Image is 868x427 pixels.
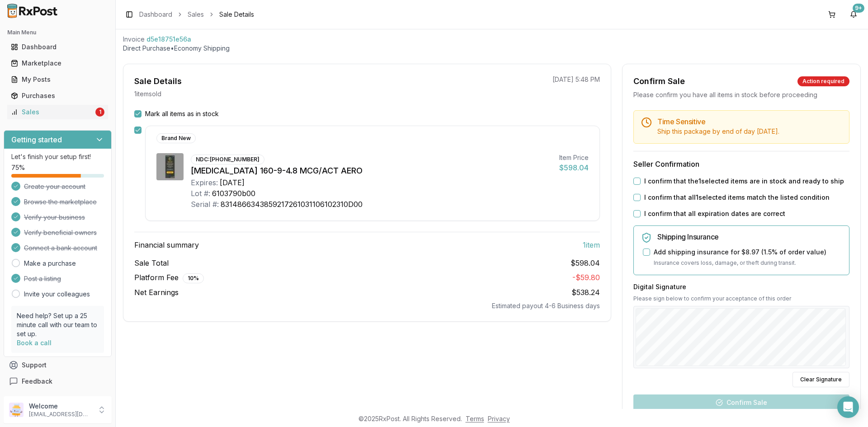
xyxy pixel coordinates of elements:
[134,239,199,250] span: Financial summary
[633,295,849,302] p: Please sign below to confirm your acceptance of this order
[488,415,510,422] a: Privacy
[4,72,112,87] button: My Posts
[846,7,861,22] button: 9+
[633,90,849,99] div: Please confirm you have all items in stock before proceeding
[24,259,76,268] a: Make a purchase
[654,258,842,267] p: Insurance covers loss, damage, or theft during transit.
[644,193,830,202] label: I confirm that all 1 selected items match the listed condition
[134,258,169,268] span: Sale Total
[571,288,600,297] span: $538.24
[657,127,779,135] span: Ship this package by end of day [DATE] .
[24,197,97,206] span: Browse the marketplace
[4,357,112,373] button: Support
[24,290,90,299] a: Invite your colleagues
[7,55,108,71] a: Marketplace
[146,35,191,44] span: d5e18751e56a
[657,233,842,240] h5: Shipping Insurance
[654,248,826,257] label: Add shipping insurance for $8.97 ( 1.5 % of order value)
[11,163,25,172] span: 75 %
[4,105,112,119] button: Sales1
[134,272,204,283] span: Platform Fee
[123,35,145,44] div: Invoice
[220,177,245,188] div: [DATE]
[644,177,844,186] label: I confirm that the 1 selected items are in stock and ready to ship
[139,10,254,19] nav: breadcrumb
[4,40,112,54] button: Dashboard
[633,159,849,169] h3: Seller Confirmation
[17,339,52,347] a: Book a call
[583,239,600,250] span: 1 item
[212,188,255,199] div: 6103790b00
[139,10,172,19] a: Dashboard
[191,177,218,188] div: Expires:
[571,258,600,268] span: $598.04
[11,108,94,117] div: Sales
[219,10,254,19] span: Sale Details
[552,75,600,84] p: [DATE] 5:48 PM
[4,56,112,70] button: Marketplace
[11,59,104,68] div: Marketplace
[156,133,196,143] div: Brand New
[572,273,600,282] span: - $59.80
[11,134,62,145] h3: Getting started
[7,39,108,55] a: Dashboard
[221,199,363,210] div: 8314866343859217261031106102310D00
[191,199,219,210] div: Serial #:
[188,10,204,19] a: Sales
[24,244,97,253] span: Connect a bank account
[559,153,589,162] div: Item Price
[29,411,92,418] p: [EMAIL_ADDRESS][DOMAIN_NAME]
[24,228,97,237] span: Verify beneficial owners
[134,75,182,88] div: Sale Details
[559,162,589,173] div: $598.04
[191,188,210,199] div: Lot #:
[4,89,112,103] button: Purchases
[7,29,108,36] h2: Main Menu
[191,155,264,164] div: NDC: [PHONE_NUMBER]
[134,287,179,298] span: Net Earnings
[145,109,219,118] label: Mark all items as in stock
[853,4,864,13] div: 9+
[11,152,104,161] p: Let's finish your setup first!
[29,402,92,411] p: Welcome
[183,273,204,283] div: 10 %
[134,301,600,310] div: Estimated payout 4-6 Business days
[797,76,849,86] div: Action required
[123,44,861,53] p: Direct Purchase • Economy Shipping
[4,4,61,18] img: RxPost Logo
[22,377,52,386] span: Feedback
[9,403,24,417] img: User avatar
[11,42,104,52] div: Dashboard
[134,89,161,99] p: 1 item sold
[793,372,849,387] button: Clear Signature
[11,75,104,84] div: My Posts
[95,108,104,117] div: 1
[7,104,108,120] a: Sales1
[17,311,99,338] p: Need help? Set up a 25 minute call with our team to set up.
[156,153,184,180] img: Breztri Aerosphere 160-9-4.8 MCG/ACT AERO
[466,415,484,422] a: Terms
[4,373,112,389] button: Feedback
[633,75,685,88] div: Confirm Sale
[657,118,842,125] h5: Time Sensitive
[633,282,849,291] h3: Digital Signature
[24,274,61,283] span: Post a listing
[24,182,85,191] span: Create your account
[191,164,552,177] div: [MEDICAL_DATA] 160-9-4.8 MCG/ACT AERO
[7,88,108,104] a: Purchases
[837,396,859,418] div: Open Intercom Messenger
[7,71,108,88] a: My Posts
[11,91,104,100] div: Purchases
[24,213,85,222] span: Verify your business
[644,209,785,218] label: I confirm that all expiration dates are correct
